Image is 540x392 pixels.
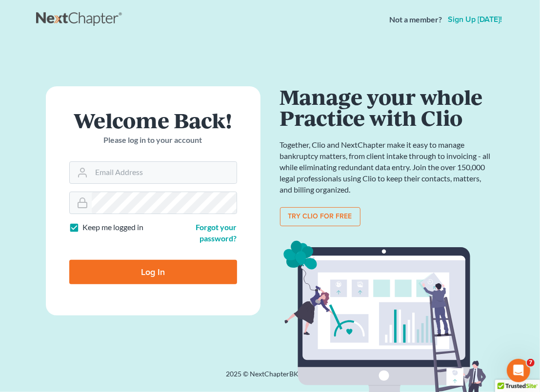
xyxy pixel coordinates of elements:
a: Try clio for free [280,207,360,227]
iframe: Intercom live chat [507,359,530,382]
h1: Welcome Back! [69,110,237,131]
span: 7 [527,359,535,367]
div: 2025 © NextChapterBK, INC [36,369,504,387]
label: Keep me logged in [83,222,144,233]
p: Together, Clio and NextChapter make it easy to manage bankruptcy matters, from client intake thro... [280,139,495,195]
strong: Not a member? [390,14,442,25]
a: Sign up [DATE]! [446,16,504,23]
p: Please log in to your account [69,135,237,146]
a: Forgot your password? [196,222,237,243]
input: Email Address [92,162,237,183]
input: Log In [69,260,237,284]
h1: Manage your whole Practice with Clio [280,86,495,128]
